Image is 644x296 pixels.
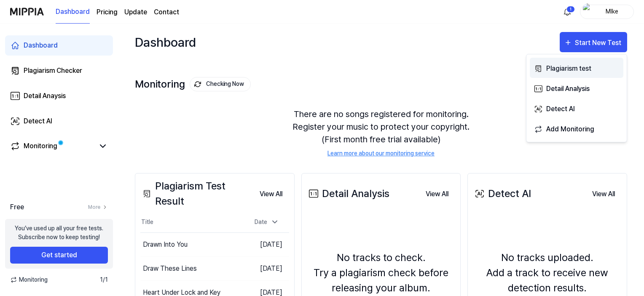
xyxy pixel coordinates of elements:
[580,5,634,19] button: profileMIke
[24,91,66,101] div: Detail Anaysis
[327,149,435,158] a: Learn more about our monitoring service
[5,61,113,81] a: Plagiarism Checker
[10,202,24,212] span: Free
[10,247,108,264] button: Get started
[562,7,572,17] img: 알림
[24,141,57,151] div: Monitoring
[585,186,622,203] button: View All
[473,186,531,201] div: Detect AI
[100,275,108,284] span: 1 / 1
[140,212,244,232] th: Title
[575,37,623,48] div: Start New Test
[194,81,201,88] img: monitoring Icon
[546,104,620,115] div: Detect AI
[5,111,113,131] a: Detect AI
[154,7,179,17] a: Contact
[88,203,108,211] a: More
[24,116,52,126] div: Detect AI
[253,186,289,203] button: View All
[5,86,113,106] a: Detail Anaysis
[135,77,251,91] div: Monitoring
[530,118,623,139] button: Add Monitoring
[124,7,147,17] a: Update
[97,7,118,17] a: Pricing
[24,40,58,51] div: Dashboard
[140,179,253,209] div: Plagiarism Test Result
[583,3,593,20] img: profile
[135,98,627,168] div: There are no songs registered for monitoring. Register your music to protect your copyright. (Fir...
[307,250,456,296] div: No tracks to check. Try a plagiarism check before releasing your album.
[251,215,282,229] div: Date
[143,264,197,274] div: Draw These Lines
[135,32,196,52] div: Dashboard
[530,98,623,118] button: Detect AI
[419,186,455,203] button: View All
[307,186,389,201] div: Detail Analysis
[244,232,289,256] td: [DATE]
[566,6,575,13] div: 1
[560,32,627,52] button: Start New Test
[24,66,82,76] div: Plagiarism Checker
[5,35,113,56] a: Dashboard
[546,83,620,94] div: Detail Analysis
[546,63,620,74] div: Plagiarism test
[143,240,188,250] div: Drawn Into You
[56,0,90,24] a: Dashboard
[15,224,103,242] div: You’ve used up all your free tests. Subscribe now to keep testing!
[530,58,623,78] button: Plagiarism test
[10,141,94,151] a: Monitoring
[10,275,48,284] span: Monitoring
[561,5,574,19] button: 알림1
[530,78,623,98] button: Detail Analysis
[596,7,628,16] div: MIke
[473,250,622,296] div: No tracks uploaded. Add a track to receive new detection results.
[546,124,620,135] div: Add Monitoring
[244,256,289,280] td: [DATE]
[190,77,251,91] button: Checking Now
